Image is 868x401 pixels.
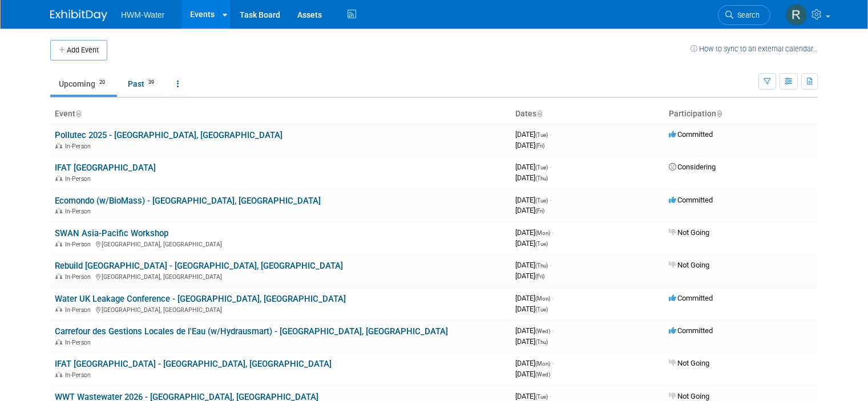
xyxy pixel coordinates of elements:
[75,109,81,118] a: Sort by Event Name
[515,173,548,182] span: [DATE]
[552,359,554,367] span: -
[55,339,62,345] img: In-Person Event
[55,239,506,248] div: [GEOGRAPHIC_DATA], [GEOGRAPHIC_DATA]
[50,73,117,95] a: Upcoming20
[535,361,550,367] span: (Mon)
[785,4,807,26] img: Rhys Salkeld
[669,261,709,269] span: Not Going
[515,272,544,280] span: [DATE]
[515,141,544,149] span: [DATE]
[535,230,550,236] span: (Mon)
[515,294,554,302] span: [DATE]
[550,130,551,139] span: -
[65,371,94,379] span: In-Person
[65,175,94,183] span: In-Person
[535,371,550,378] span: (Wed)
[669,326,713,335] span: Committed
[515,305,548,313] span: [DATE]
[515,370,550,378] span: [DATE]
[535,295,550,302] span: (Mon)
[552,326,554,335] span: -
[535,262,548,269] span: (Thu)
[55,175,62,181] img: In-Person Event
[55,305,506,314] div: [GEOGRAPHIC_DATA], [GEOGRAPHIC_DATA]
[515,163,551,171] span: [DATE]
[664,104,818,124] th: Participation
[535,175,548,181] span: (Thu)
[55,130,282,140] a: Pollutec 2025 - [GEOGRAPHIC_DATA], [GEOGRAPHIC_DATA]
[55,241,62,246] img: In-Person Event
[55,306,62,312] img: In-Person Event
[536,109,542,118] a: Sort by Start Date
[55,359,332,369] a: IFAT [GEOGRAPHIC_DATA] - [GEOGRAPHIC_DATA], [GEOGRAPHIC_DATA]
[119,73,166,95] a: Past39
[515,130,551,139] span: [DATE]
[535,164,548,171] span: (Tue)
[65,241,94,248] span: In-Person
[50,10,107,21] img: ExhibitDay
[65,273,94,281] span: In-Person
[55,294,346,304] a: Water UK Leakage Conference - [GEOGRAPHIC_DATA], [GEOGRAPHIC_DATA]
[535,132,548,138] span: (Tue)
[535,197,548,204] span: (Tue)
[515,196,551,204] span: [DATE]
[55,261,343,271] a: Rebuild [GEOGRAPHIC_DATA] - [GEOGRAPHIC_DATA], [GEOGRAPHIC_DATA]
[535,328,550,334] span: (Wed)
[669,196,713,204] span: Committed
[550,196,551,204] span: -
[145,78,158,87] span: 39
[65,208,94,215] span: In-Person
[552,228,554,237] span: -
[550,392,551,400] span: -
[669,392,709,400] span: Not Going
[669,228,709,237] span: Not Going
[733,11,760,19] span: Search
[535,273,544,280] span: (Fri)
[50,104,511,124] th: Event
[121,10,164,19] span: HWM-Water
[515,359,554,367] span: [DATE]
[535,306,548,313] span: (Tue)
[515,261,551,269] span: [DATE]
[55,272,506,281] div: [GEOGRAPHIC_DATA], [GEOGRAPHIC_DATA]
[718,5,770,25] a: Search
[535,339,548,345] span: (Thu)
[55,228,168,238] a: SWAN Asia-Pacific Workshop
[55,326,448,337] a: Carrefour des Gestions Locales de l'Eau (w/Hydrausmart) - [GEOGRAPHIC_DATA], [GEOGRAPHIC_DATA]
[96,78,108,87] span: 20
[55,371,62,377] img: In-Person Event
[691,44,818,53] a: How to sync to an external calendar...
[669,163,716,171] span: Considering
[550,163,551,171] span: -
[55,208,62,213] img: In-Person Event
[550,261,551,269] span: -
[515,239,548,248] span: [DATE]
[535,208,544,214] span: (Fri)
[515,326,554,335] span: [DATE]
[50,40,107,60] button: Add Event
[55,196,321,206] a: Ecomondo (w/BioMass) - [GEOGRAPHIC_DATA], [GEOGRAPHIC_DATA]
[535,241,548,247] span: (Tue)
[55,273,62,279] img: In-Person Event
[511,104,664,124] th: Dates
[535,394,548,400] span: (Tue)
[552,294,554,302] span: -
[515,206,544,214] span: [DATE]
[515,228,554,237] span: [DATE]
[65,143,94,150] span: In-Person
[669,130,713,139] span: Committed
[65,306,94,314] span: In-Person
[55,143,62,148] img: In-Person Event
[535,143,544,149] span: (Fri)
[65,339,94,346] span: In-Person
[669,294,713,302] span: Committed
[55,163,156,173] a: IFAT [GEOGRAPHIC_DATA]
[515,392,551,400] span: [DATE]
[515,337,548,346] span: [DATE]
[716,109,722,118] a: Sort by Participation Type
[669,359,709,367] span: Not Going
